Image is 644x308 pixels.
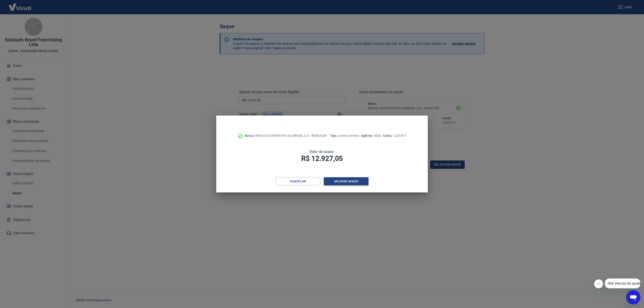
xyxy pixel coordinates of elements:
[275,177,320,186] button: Cancelar
[605,278,640,288] iframe: Mensagem da empresa
[330,134,338,137] span: Tipo:
[309,150,335,154] span: Valor do saque:
[330,133,359,138] p: Conta Corrente
[245,134,255,137] span: Banco:
[3,3,38,7] span: Olá! Precisa de ajuda?
[245,133,326,138] p: BANCO COOPERATIVO DO BRASIL S.A. - BANCOOB
[594,279,603,288] iframe: Fechar mensagem
[383,134,393,137] span: Conta:
[361,133,381,138] p: 5004
[383,133,406,138] p: 122570-7
[361,134,374,137] span: Agência:
[324,177,369,186] button: Validar saque
[301,154,343,163] span: R$ 12.927,05
[626,290,640,304] iframe: Botão para abrir a janela de mensagens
